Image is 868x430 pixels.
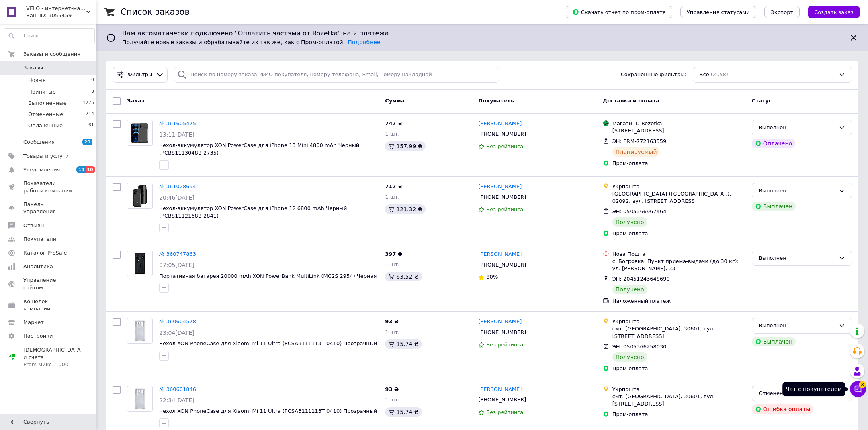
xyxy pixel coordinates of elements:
[86,166,95,173] span: 10
[808,6,860,18] button: Создать заказ
[133,251,147,276] img: Фото товару
[566,6,672,18] button: Скачать отчет по пром-оплате
[132,386,147,411] img: Фото товару
[385,204,425,214] div: 121.32 ₴
[23,166,60,173] span: Уведомления
[385,98,404,104] span: Сумма
[612,298,745,305] div: Наложенный платеж
[612,160,745,167] div: Пром-оплата
[752,98,772,104] span: Статус
[159,318,196,324] a: № 360604578
[850,381,866,397] button: Чат с покупателем3
[23,298,74,312] span: Кошелек компании
[385,251,402,257] span: 397 ₴
[764,6,800,18] button: Экспорт
[159,386,196,392] a: № 360601846
[348,39,380,45] a: Подробнее
[159,273,377,279] a: Портативная батарея 20000 mAh XON PowerBank MultiLink (MC2S 2954) Черная
[612,276,670,282] span: ЭН: 20451243648690
[612,325,745,340] div: смт. [GEOGRAPHIC_DATA], 30601, вул. [STREET_ADDRESS]
[385,318,399,324] span: 93 ₴
[385,183,402,190] span: 717 ₴
[127,318,153,344] a: Фото товару
[159,131,194,138] span: 13:11[DATE]
[159,251,196,257] a: № 360747863
[759,322,835,330] div: Выполнен
[759,254,835,263] div: Выполнен
[127,251,153,276] a: Фото товару
[23,153,69,160] span: Товары и услуги
[23,249,67,257] span: Каталог ProSale
[612,147,660,157] div: Планируемый
[385,131,399,137] span: 1 шт.
[612,120,745,127] div: Магазины Rozetka
[91,88,94,96] span: 8
[612,344,667,350] span: ЭН: 0505366258030
[603,98,659,104] span: Доставка и оплата
[385,261,399,267] span: 1 шт.
[26,5,86,12] span: VELO - интернет-магазин электроники, велосипедов и других спортивных товаров
[28,77,46,84] span: Новые
[800,9,860,15] a: Создать заказ
[159,262,194,268] span: 07:05[DATE]
[612,190,745,205] div: [GEOGRAPHIC_DATA] ([GEOGRAPHIC_DATA].), 02092, вул. [STREET_ADDRESS]
[26,12,96,19] div: Ваш ID: 3055459
[159,120,196,126] a: № 361605475
[752,337,796,346] div: Выплачен
[23,201,74,215] span: Панель управления
[385,386,399,392] span: 93 ₴
[752,404,814,414] div: Ошибка оплаты
[687,9,750,15] span: Управление статусами
[612,411,745,418] div: Пром-оплата
[159,397,194,404] span: 22:34[DATE]
[859,381,866,388] span: 3
[759,389,835,398] div: Отменен
[159,194,194,201] span: 20:46[DATE]
[478,386,522,393] a: [PERSON_NAME]
[23,361,83,368] div: Prom микс 1 000
[711,71,728,77] span: (2058)
[478,183,522,191] a: [PERSON_NAME]
[612,127,745,135] div: [STREET_ADDRESS]
[752,139,795,148] div: Оплачено
[612,365,745,372] div: Пром-оплата
[612,258,745,272] div: с. Богровка, Пункт приема-выдачи (до 30 кг): ул. [PERSON_NAME], 33
[82,139,92,145] span: 20
[23,180,74,194] span: Показатели работы компании
[478,251,522,258] a: [PERSON_NAME]
[159,330,194,336] span: 23:04[DATE]
[478,318,522,326] a: [PERSON_NAME]
[174,67,499,83] input: Поиск по номеру заказа, ФИО покупателя, номеру телефона, Email, номеру накладной
[478,194,526,200] span: [PHONE_NUMBER]
[23,319,44,326] span: Маркет
[159,205,347,219] a: Чехол-аккумулятор XON PowerCase для iPhone 12 6800 mAh Черный (PCBS1112168B 2841)
[23,332,53,340] span: Настройки
[385,397,399,403] span: 1 шт.
[572,8,666,16] span: Скачать отчет по пром-оплате
[771,9,793,15] span: Экспорт
[782,382,845,396] div: Чат с покупателем
[385,339,422,349] div: 15.74 ₴
[86,111,94,118] span: 714
[478,329,526,335] span: [PHONE_NUMBER]
[612,217,647,227] div: Получено
[159,408,377,414] a: Чехол XON PhoneCase для Xiaomi Mi 11 Ultra (PCSA3111113T 0410) Прозрачный
[122,39,380,45] span: Получайте новые заказы и обрабатывайте их так же, как с Пром-оплатой.
[159,340,377,346] a: Чехол XON PhoneCase для Xiaomi Mi 11 Ultra (PCSA3111113T 0410) Прозрачный
[83,100,94,107] span: 1275
[486,409,523,415] span: Без рейтинга
[486,274,498,280] span: 80%
[752,202,796,211] div: Выплачен
[127,183,153,209] a: Фото товару
[23,277,74,291] span: Управление сайтом
[28,111,63,118] span: Отмененные
[28,100,67,107] span: Выполненные
[23,51,80,58] span: Заказы и сообщения
[612,208,667,214] span: ЭН: 0505366967464
[127,183,152,208] img: Фото товару
[478,120,522,128] a: [PERSON_NAME]
[612,393,745,408] div: смт. [GEOGRAPHIC_DATA], 30601, вул. [STREET_ADDRESS]
[127,120,152,145] img: Фото товару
